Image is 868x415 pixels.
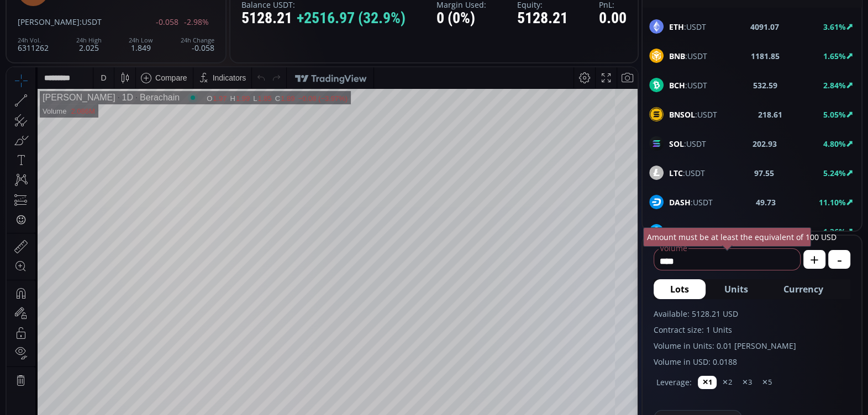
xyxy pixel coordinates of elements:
div: Indicators [206,6,240,15]
b: 218.61 [758,109,782,120]
b: BNB [669,51,685,61]
div: O [200,27,206,35]
div: 1.85 [251,27,265,35]
label: Equity: [517,1,568,9]
div: 24h Vol. [18,37,49,44]
div: 24h High [76,37,102,44]
div:  [10,147,19,158]
span: +2516.97 (32.9%) [297,10,406,27]
div: [PERSON_NAME] [36,25,109,35]
span: :USDT [669,50,707,62]
label: Balance USDT: [241,1,406,9]
label: Volume in Units: 0.01 [PERSON_NAME] [654,340,850,352]
label: Margin Used: [436,1,486,9]
b: 5.24% [823,168,846,178]
div: C [269,27,274,35]
div: 1.99 [229,27,243,35]
b: ETH [669,22,684,32]
b: 97.55 [754,167,774,179]
b: 2.84% [823,80,846,91]
div: D [94,6,99,15]
b: 202.93 [753,138,777,150]
span: :USDT [669,196,713,208]
div: Compare [149,6,181,15]
b: 1.65% [823,51,846,61]
b: 1181.85 [751,50,780,62]
b: BNSOL [669,109,695,120]
span: :USDT [80,17,102,27]
span: Currency [783,283,823,296]
button: Currency [767,279,840,299]
div: 0 (0%) [436,10,486,27]
button: ✕2 [718,376,737,389]
div: 1.89 [274,27,288,35]
span: Lots [670,283,689,296]
div: 1D [109,25,127,35]
label: Available: 5128.21 USD [654,308,850,320]
button: + [803,250,825,269]
div: −0.08 (−3.97%) [291,27,341,35]
span: :USDT [669,21,706,33]
b: 4.80% [823,139,846,149]
b: 5.05% [823,109,846,120]
span: :USDT [669,109,717,120]
div: 24h Change [181,37,214,44]
span: :USDT [669,167,705,179]
b: 11.10% [819,197,846,208]
span: [PERSON_NAME] [18,17,80,27]
b: 1.36% [823,226,846,237]
b: DASH [669,197,691,208]
div: 1.97 [206,27,220,35]
label: Contract size: 1 Units [654,324,850,336]
div: Amount must be at least the equivalent of 100 USD [643,227,811,247]
div: Volume [36,40,60,48]
b: 49.73 [756,196,776,208]
div: Hide Drawings Toolbar [25,385,30,400]
div: 0.00 [599,10,627,27]
label: PnL: [599,1,627,9]
button: Units [708,279,765,299]
div: H [224,27,229,35]
b: 3.61% [823,22,846,32]
span: :USDT [669,226,709,237]
span: :USDT [669,79,707,91]
span: -0.058 [156,18,178,26]
b: 532.59 [753,79,777,91]
div: 5128.21 [517,10,568,27]
b: 4091.07 [750,21,779,33]
b: LTC [669,168,683,178]
div: 24h Low [129,37,153,44]
div: L [246,27,251,35]
b: LINK [669,226,687,237]
div: 6311262 [18,37,49,52]
span: Units [724,283,748,296]
button: Lots [654,279,706,299]
b: 18.63 [756,226,776,237]
button: ✕5 [757,376,776,389]
b: SOL [669,139,684,149]
div: 1.849 [129,37,153,52]
div: Market open [181,25,191,35]
div: Berachain [127,25,173,35]
div: 2.025 [76,37,102,52]
label: Volume in USD: 0.0188 [654,356,850,368]
div: -0.058 [181,37,214,52]
button: - [828,250,850,269]
span: :USDT [669,138,706,150]
div: 2.086M [64,40,88,48]
button: ✕1 [698,376,717,389]
b: BCH [669,80,685,91]
label: Leverage: [656,376,692,388]
span: -2.98% [184,18,209,26]
button: ✕3 [738,376,756,389]
div: 5128.21 [241,10,406,27]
